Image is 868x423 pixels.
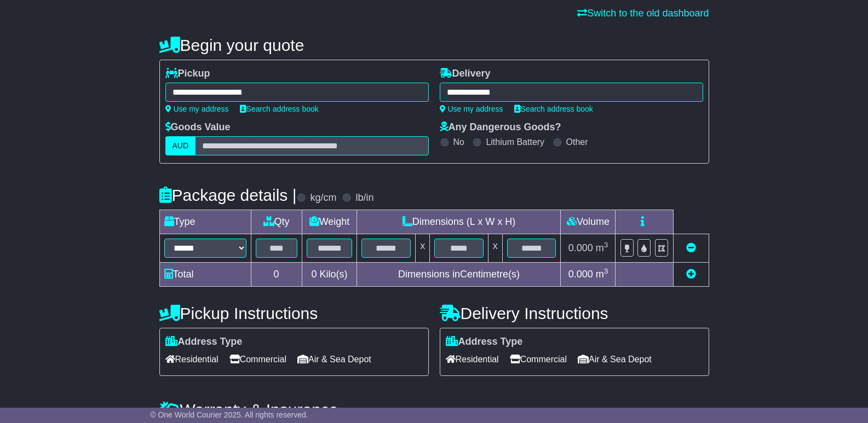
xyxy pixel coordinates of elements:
label: Address Type [446,336,523,348]
td: Kilo(s) [302,263,357,287]
span: 0.000 [568,269,593,280]
label: Other [566,137,588,147]
h4: Delivery Instructions [440,304,709,322]
a: Switch to the old dashboard [577,8,709,19]
label: Goods Value [165,121,231,134]
a: Use my address [440,105,503,113]
td: Dimensions (L x W x H) [357,210,561,234]
label: AUD [165,136,196,155]
h4: Pickup Instructions [159,304,429,322]
label: Delivery [440,68,491,80]
span: m [596,242,608,253]
span: 0.000 [568,242,593,253]
td: 0 [251,263,302,287]
td: Dimensions in Centimetre(s) [357,263,561,287]
h4: Warranty & Insurance [159,401,709,419]
span: Air & Sea Depot [297,351,371,368]
a: Add new item [686,269,696,280]
td: Volume [561,210,616,234]
sup: 3 [604,267,608,275]
label: Lithium Battery [486,137,544,147]
span: Commercial [510,351,567,368]
a: Search address book [514,105,593,113]
td: x [416,234,430,263]
td: x [488,234,502,263]
td: Type [159,210,251,234]
h4: Package details | [159,186,297,204]
span: m [596,269,608,280]
a: Remove this item [686,242,696,253]
td: Weight [302,210,357,234]
label: No [453,137,464,147]
span: Residential [165,351,219,368]
sup: 3 [604,241,608,249]
td: Qty [251,210,302,234]
label: kg/cm [310,192,336,204]
span: © One World Courier 2025. All rights reserved. [150,410,308,419]
span: Air & Sea Depot [578,351,652,368]
span: Commercial [229,351,286,368]
a: Search address book [240,105,319,113]
label: Any Dangerous Goods? [440,121,561,134]
label: lb/in [355,192,373,204]
label: Pickup [165,68,210,80]
td: Total [159,263,251,287]
h4: Begin your quote [159,36,709,54]
label: Address Type [165,336,243,348]
span: 0 [311,269,317,280]
span: Residential [446,351,499,368]
a: Use my address [165,105,229,113]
